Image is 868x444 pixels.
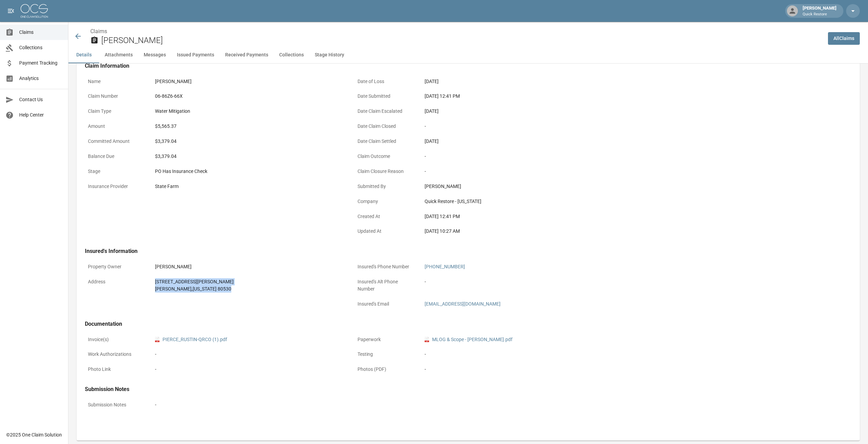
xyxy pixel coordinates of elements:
[155,168,343,175] div: PO Has Insurance Check
[220,47,274,63] button: Received Payments
[85,398,146,412] p: Submission Notes
[85,348,146,361] p: Work Authorizations
[101,36,822,45] h2: [PERSON_NAME]
[354,210,416,223] p: Created At
[425,93,613,100] div: [DATE] 12:41 PM
[354,90,416,103] p: Date Submitted
[85,321,616,327] h4: Documentation
[354,180,416,193] p: Submitted By
[354,195,416,208] p: Company
[354,348,416,361] p: Testing
[85,120,146,133] p: Amount
[155,123,343,130] div: $5,565.37
[85,90,146,103] p: Claim Number
[425,366,613,373] div: -
[155,336,227,343] a: pdfPIERCE_RUSTIN-QRCO (1).pdf
[68,47,99,63] button: Details
[85,165,146,178] p: Stage
[85,275,146,288] p: Address
[85,333,146,346] p: Invoice(s)
[425,183,613,190] div: [PERSON_NAME]
[354,165,416,178] p: Claim Closure Reason
[4,4,18,18] button: open drawer
[68,47,868,63] div: anchor tabs
[155,93,343,100] div: 06-86Z6-66X
[354,135,416,148] p: Date Claim Settled
[171,47,220,63] button: Issued Payments
[155,401,613,408] div: -
[155,138,343,145] div: $3,379.04
[19,75,63,82] span: Analytics
[828,32,860,45] a: AllClaims
[800,5,839,17] div: [PERSON_NAME]
[354,297,416,311] p: Insured's Email
[425,108,613,115] div: [DATE]
[354,105,416,118] p: Date Claim Escalated
[155,285,343,293] div: [PERSON_NAME] , [US_STATE] 80530
[425,264,465,269] a: [PHONE_NUMBER]
[425,228,613,235] div: [DATE] 10:27 AM
[155,108,343,115] div: Water Mitigation
[90,27,822,36] nav: breadcrumb
[155,153,343,160] div: $3,379.04
[425,168,613,175] div: -
[425,213,613,220] div: [DATE] 12:41 PM
[354,120,416,133] p: Date Claim Closed
[425,153,613,160] div: -
[354,333,416,346] p: Paperwork
[85,105,146,118] p: Claim Type
[6,431,62,438] div: © 2025 One Claim Solution
[274,47,309,63] button: Collections
[155,278,343,285] div: [STREET_ADDRESS][PERSON_NAME]
[425,138,613,145] div: [DATE]
[85,248,616,255] h4: Insured's Information
[85,135,146,148] p: Committed Amount
[354,150,416,163] p: Claim Outcome
[803,12,837,17] p: Quick Restore
[85,150,146,163] p: Balance Due
[354,260,416,273] p: Insured's Phone Number
[155,183,343,190] div: State Farm
[19,96,63,103] span: Contact Us
[155,263,343,270] div: [PERSON_NAME]
[99,47,138,63] button: Attachments
[425,278,613,285] div: -
[354,363,416,376] p: Photos (PDF)
[309,47,350,63] button: Stage History
[138,47,171,63] button: Messages
[425,198,613,205] div: Quick Restore - [US_STATE]
[354,275,416,296] p: Insured's Alt Phone Number
[85,63,616,69] h4: Claim Information
[354,75,416,88] p: Date of Loss
[425,336,513,343] a: pdfMLOG & Scope - [PERSON_NAME].pdf
[85,180,146,193] p: Insurance Provider
[425,351,613,358] div: -
[155,78,343,85] div: [PERSON_NAME]
[354,225,416,238] p: Updated At
[425,301,501,307] a: [EMAIL_ADDRESS][DOMAIN_NAME]
[19,44,63,51] span: Collections
[19,111,63,119] span: Help Center
[425,78,613,85] div: [DATE]
[85,363,146,376] p: Photo Link
[155,366,343,373] div: -
[90,28,107,35] a: Claims
[85,260,146,273] p: Property Owner
[21,4,48,18] img: ocs-logo-white-transparent.png
[19,29,63,36] span: Claims
[85,386,616,393] h4: Submission Notes
[19,59,63,67] span: Payment Tracking
[425,123,613,130] div: -
[155,351,343,358] div: -
[85,75,146,88] p: Name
